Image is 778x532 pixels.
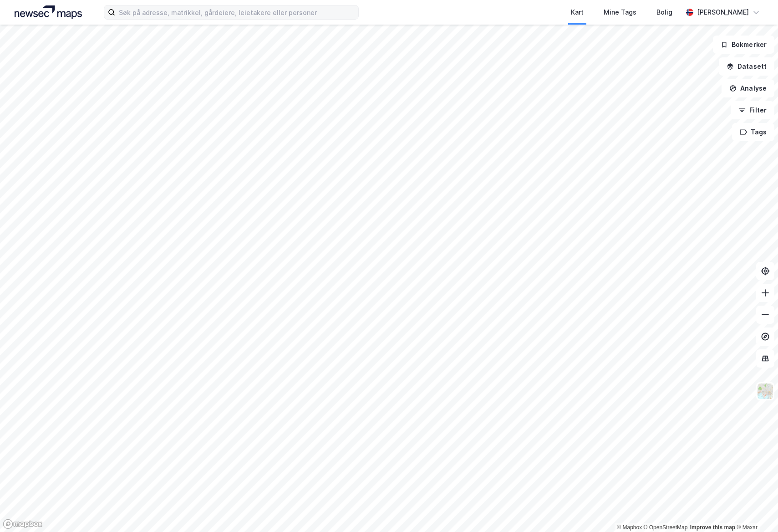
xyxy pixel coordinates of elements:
a: Mapbox [617,524,642,531]
a: Mapbox homepage [3,519,43,529]
div: Bolig [656,7,672,18]
input: Søk på adresse, matrikkel, gårdeiere, leietakere eller personer [115,5,358,19]
img: Z [757,383,774,400]
button: Analyse [722,79,774,97]
button: Tags [732,123,774,141]
button: Bokmerker [713,36,774,54]
button: Datasett [719,57,774,76]
a: OpenStreetMap [644,524,688,531]
div: [PERSON_NAME] [697,7,749,18]
img: logo.a4113a55bc3d86da70a041830d287a7e.svg [15,5,82,19]
iframe: Chat Widget [732,488,778,532]
a: Improve this map [690,524,735,531]
div: Kontrollprogram for chat [732,488,778,532]
button: Filter [731,101,774,119]
div: Mine Tags [604,7,636,18]
div: Kart [571,7,584,18]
